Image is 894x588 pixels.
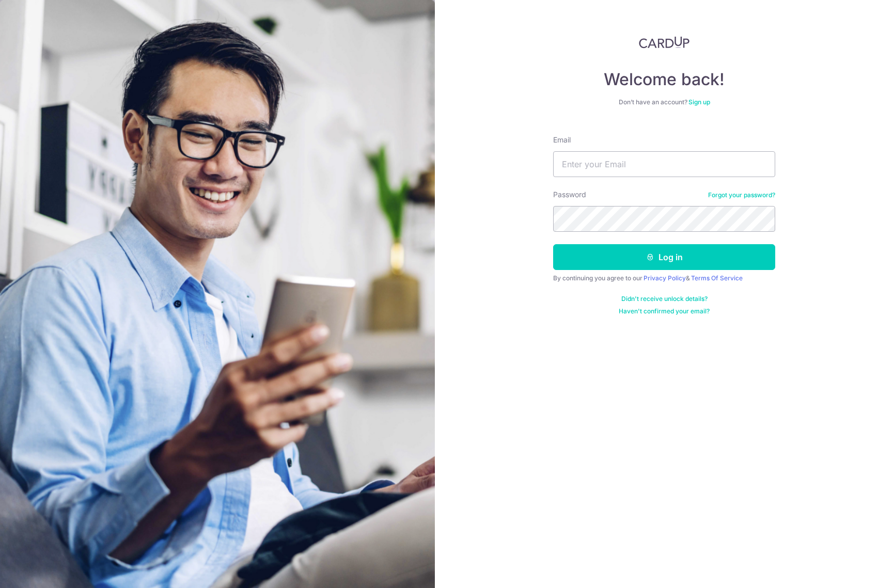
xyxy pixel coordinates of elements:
[708,191,775,199] a: Forgot your password?
[688,98,710,106] a: Sign up
[644,274,686,282] a: Privacy Policy
[553,189,586,200] label: Password
[553,69,775,90] h4: Welcome back!
[619,307,710,315] a: Haven't confirmed your email?
[639,36,689,49] img: CardUp Logo
[621,295,708,303] a: Didn't receive unlock details?
[553,151,775,177] input: Enter your Email
[553,274,775,282] div: By continuing you agree to our &
[553,244,775,270] button: Log in
[691,274,743,282] a: Terms Of Service
[553,98,775,106] div: Don’t have an account?
[553,135,571,145] label: Email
